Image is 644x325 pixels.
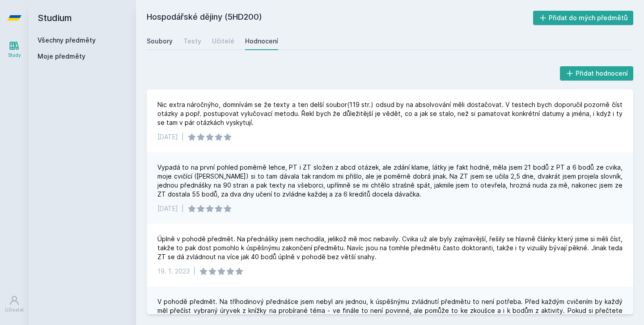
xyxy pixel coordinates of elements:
[157,204,178,213] div: [DATE]
[8,52,21,59] div: Study
[193,267,195,276] div: |
[212,32,234,50] a: Učitelé
[183,37,201,46] div: Testy
[38,36,96,44] a: Všechny předměty
[157,100,623,127] div: Nic extra náročnýho, domnívám se že texty a ten delší soubor(119 str.) odsud by na absolvování mě...
[147,37,173,46] div: Soubory
[2,291,27,318] a: Uživatel
[2,36,27,63] a: Study
[533,11,634,25] button: Přidat do mých předmětů
[182,133,184,141] div: |
[183,32,201,50] a: Testy
[157,133,178,141] div: [DATE]
[245,37,278,46] div: Hodnocení
[157,235,623,261] div: Úplně v pohodě předmět. Na přednášky jsem nechodila, jelikož mě moc nebavily. Cvika už ale byly z...
[147,11,533,25] h2: Hospodářské dějiny (5HD200)
[5,307,24,313] div: Uživatel
[147,32,173,50] a: Soubory
[212,37,234,46] div: Učitelé
[245,32,278,50] a: Hodnocení
[182,204,184,213] div: |
[157,163,623,199] div: Vypadá to na první pohled poměrně lehce, PT i ZT složen z abcd otázek, ale zdání klame, látky je ...
[157,267,190,276] div: 19. 1. 2023
[38,52,85,61] span: Moje předměty
[560,66,634,81] button: Přidat hodnocení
